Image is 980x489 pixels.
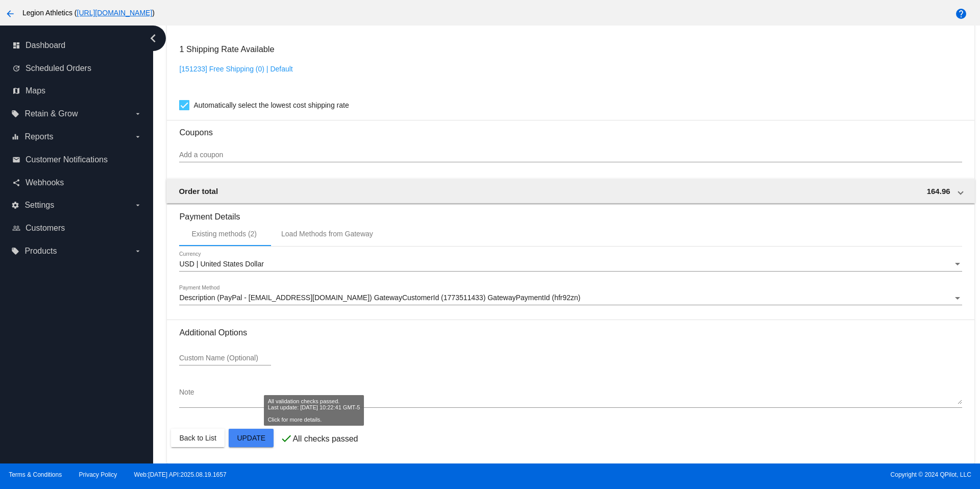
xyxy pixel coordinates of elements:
[499,471,971,478] span: Copyright © 2024 QPilot, LLC
[237,434,265,442] span: Update
[179,354,271,362] input: Custom Name (Optional)
[229,429,274,447] button: Update
[4,8,16,20] mat-icon: arrow_back
[26,86,45,95] span: Maps
[24,109,78,118] span: Retain & Grow
[12,175,142,191] a: share Webhooks
[179,434,216,442] span: Back to List
[134,201,142,209] i: arrow_drop_down
[171,429,224,447] button: Back to List
[179,204,962,222] h3: Payment Details
[179,260,263,268] span: USD | United States Dollar
[12,87,20,95] i: map
[179,38,274,60] h3: 1 Shipping Rate Available
[12,224,20,232] i: people_outline
[179,120,962,137] h3: Coupons
[26,224,65,233] span: Customers
[179,151,962,159] input: Add a coupon
[12,156,20,164] i: email
[134,247,142,255] i: arrow_drop_down
[179,294,580,302] span: Description (PayPal - [EMAIL_ADDRESS][DOMAIN_NAME]) GatewayCustomerId (1773511433) GatewayPayment...
[179,328,962,337] h3: Additional Options
[77,9,153,17] a: [URL][DOMAIN_NAME]
[24,132,53,141] span: Reports
[927,187,950,195] span: 164.96
[179,65,292,73] a: [151233] Free Shipping (0) | Default
[26,64,91,73] span: Scheduled Orders
[191,230,257,238] div: Existing methods (2)
[955,8,967,20] mat-icon: help
[26,155,108,164] span: Customer Notifications
[12,64,20,72] i: update
[11,133,19,141] i: equalizer
[281,230,373,238] div: Load Methods from Gateway
[26,41,65,50] span: Dashboard
[12,179,20,187] i: share
[12,41,20,50] i: dashboard
[145,30,161,46] i: chevron_left
[193,99,349,111] span: Automatically select the lowest cost shipping rate
[9,471,62,478] a: Terms & Conditions
[134,110,142,118] i: arrow_drop_down
[79,471,117,478] a: Privacy Policy
[12,220,142,236] a: people_outline Customers
[11,110,19,118] i: local_offer
[24,201,54,210] span: Settings
[134,471,227,478] a: Web:[DATE] API:2025.08.19.1657
[22,9,155,17] span: Legion Athletics ( )
[26,178,64,187] span: Webhooks
[280,432,292,445] mat-icon: check
[12,152,142,168] a: email Customer Notifications
[179,260,962,268] mat-select: Currency
[12,83,142,99] a: map Maps
[12,37,142,54] a: dashboard Dashboard
[12,60,142,77] a: update Scheduled Orders
[24,247,57,256] span: Products
[292,434,358,444] p: All checks passed
[11,201,19,209] i: settings
[134,133,142,141] i: arrow_drop_down
[11,247,19,255] i: local_offer
[179,294,962,302] mat-select: Payment Method
[166,179,974,203] mat-expansion-panel-header: Order total 164.96
[179,187,218,195] span: Order total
